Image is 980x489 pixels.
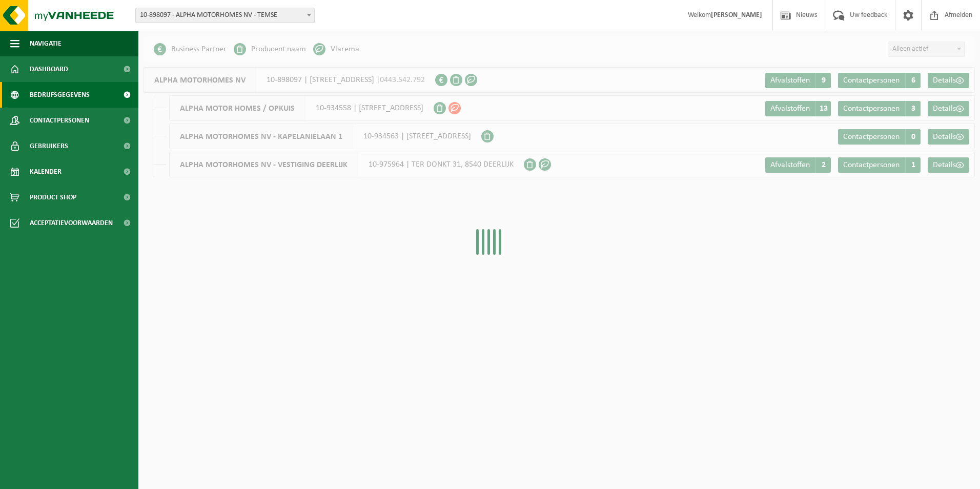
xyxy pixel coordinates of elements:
[30,159,62,185] span: Kalender
[765,157,831,173] a: Afvalstoffen 2
[905,73,921,88] span: 6
[905,101,921,116] span: 3
[30,82,90,108] span: Bedrijfsgegevens
[905,129,921,145] span: 0
[843,133,900,141] span: Contactpersonen
[838,101,921,116] a: Contactpersonen 3
[838,129,921,145] a: Contactpersonen 0
[765,73,831,88] a: Afvalstoffen 9
[928,129,969,145] a: Details
[30,56,68,82] span: Dashboard
[169,124,481,149] div: 10-934563 | [STREET_ADDRESS]
[144,67,435,93] div: 10-898097 | [STREET_ADDRESS] |
[170,152,358,177] span: ALPHA MOTORHOMES NV - VESTIGING DEERLIJK
[843,76,900,85] span: Contactpersonen
[30,210,113,236] span: Acceptatievoorwaarden
[928,101,969,116] a: Details
[380,76,425,84] span: 0443.542.792
[30,31,62,56] span: Navigatie
[154,42,227,57] li: Business Partner
[770,76,810,85] span: Afvalstoffen
[30,133,68,159] span: Gebruikers
[843,161,900,169] span: Contactpersonen
[905,157,921,173] span: 1
[765,101,831,116] a: Afvalstoffen 13
[928,157,969,173] a: Details
[30,185,76,210] span: Product Shop
[169,152,524,177] div: 10-975964 | TER DONKT 31, 8540 DEERLIJK
[888,42,965,57] span: Alleen actief
[838,73,921,88] a: Contactpersonen 6
[928,73,969,88] a: Details
[815,157,831,173] span: 2
[711,11,762,19] strong: [PERSON_NAME]
[770,105,810,113] span: Afvalstoffen
[933,133,956,141] span: Details
[838,157,921,173] a: Contactpersonen 1
[170,124,353,149] span: ALPHA MOTORHOMES NV - KAPELANIELAAN 1
[170,96,305,120] span: ALPHA MOTOR HOMES / OPKUIS
[136,8,314,23] span: 10-898097 - ALPHA MOTORHOMES NV - TEMSE
[815,101,831,116] span: 13
[770,161,810,169] span: Afvalstoffen
[888,42,964,56] span: Alleen actief
[815,73,831,88] span: 9
[933,161,956,169] span: Details
[843,105,900,113] span: Contactpersonen
[144,68,256,92] span: ALPHA MOTORHOMES NV
[30,108,89,133] span: Contactpersonen
[933,76,956,85] span: Details
[933,105,956,113] span: Details
[169,95,434,121] div: 10-934558 | [STREET_ADDRESS]
[313,42,359,57] li: Vlarema
[234,42,306,57] li: Producent naam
